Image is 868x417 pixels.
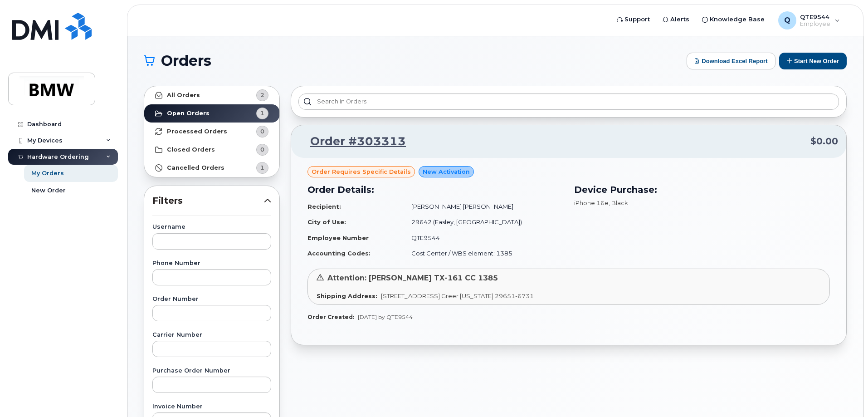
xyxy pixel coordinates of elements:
strong: Shipping Address: [317,292,377,299]
button: Start New Order [779,53,847,69]
a: All Orders2 [144,86,279,104]
td: QTE9544 [403,230,563,246]
strong: Open Orders [167,110,210,117]
h3: Order Details: [307,183,563,196]
td: 29642 (Easley, [GEOGRAPHIC_DATA]) [403,214,563,230]
label: Purchase Order Number [152,368,271,374]
label: Phone Number [152,260,271,266]
strong: City of Use: [307,218,346,226]
strong: All Orders [167,92,200,99]
iframe: Messenger Launcher [829,378,861,410]
span: [DATE] by QTE9544 [358,314,413,320]
strong: Closed Orders [167,146,215,153]
a: Cancelled Orders1 [144,159,279,177]
label: Username [152,224,271,230]
span: [STREET_ADDRESS] Greer [US_STATE] 29651-6731 [381,292,534,299]
a: Processed Orders0 [144,123,279,141]
span: iPhone 16e [574,199,609,206]
span: Orders [161,54,211,68]
span: Order requires Specific details [312,167,411,176]
strong: Order Created: [307,314,354,320]
input: Search in orders [298,93,839,110]
td: [PERSON_NAME] [PERSON_NAME] [403,199,563,215]
h3: Device Purchase: [574,183,830,196]
a: Closed Orders0 [144,141,279,159]
strong: Processed Orders [167,128,227,135]
a: Order #303313 [299,133,406,150]
span: $0.00 [810,135,838,148]
strong: Cancelled Orders [167,164,224,172]
strong: Employee Number [307,234,369,241]
span: 2 [260,91,264,99]
span: Filters [152,194,264,207]
strong: Recipient: [307,203,341,210]
span: , Black [609,199,628,206]
label: Invoice Number [152,404,271,410]
span: 0 [260,127,264,136]
span: Attention: [PERSON_NAME] TX-161 CC 1385 [327,274,498,282]
strong: Accounting Codes: [307,250,371,257]
a: Open Orders1 [144,104,279,123]
label: Carrier Number [152,332,271,338]
button: Download Excel Report [687,53,775,69]
span: 0 [260,145,264,154]
td: Cost Center / WBS element: 1385 [403,245,563,261]
span: 1 [260,163,264,172]
span: 1 [260,109,264,118]
span: New Activation [423,167,470,176]
label: Order Number [152,296,271,302]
